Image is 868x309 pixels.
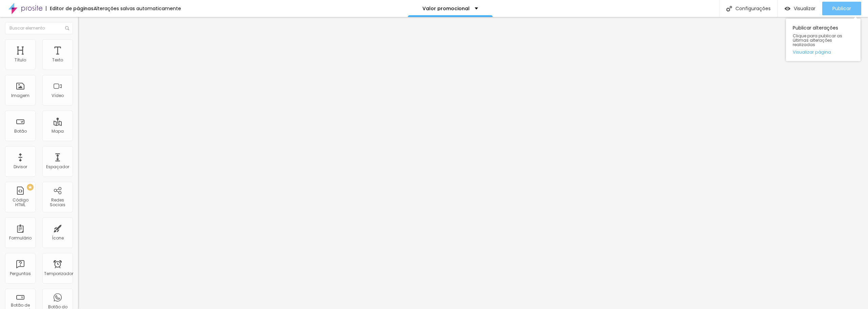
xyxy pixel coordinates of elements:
img: Ícone [726,6,732,12]
font: Redes Sociais [50,197,65,208]
font: Configurações [735,5,771,12]
font: Ícone [52,235,64,241]
font: Visualizar página [793,49,831,55]
font: Valor promocional [422,5,470,12]
font: Vídeo [52,93,64,98]
font: Editor de páginas [50,5,94,12]
font: Alterações salvas automaticamente [94,5,181,12]
iframe: Editor [78,17,868,309]
img: view-1.svg [785,6,790,12]
font: Temporizador [44,271,73,276]
font: Formulário [9,235,32,241]
font: Título [15,57,26,63]
font: Divisor [14,164,27,170]
font: Clique para publicar as últimas alterações realizadas [793,33,842,47]
font: Perguntas [10,271,31,276]
a: Visualizar página [793,50,854,54]
font: Espaçador [46,164,69,170]
font: Botão [14,128,27,134]
font: Imagem [11,93,29,98]
button: Publicar [822,2,861,15]
font: Mapa [52,128,64,134]
font: Publicar [832,5,851,12]
input: Buscar elemento [5,22,73,34]
font: Texto [52,57,63,63]
font: Código HTML [13,197,28,208]
font: Publicar alterações [793,24,838,31]
img: Ícone [65,26,69,30]
button: Visualizar [778,2,822,15]
font: Visualizar [794,5,815,12]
